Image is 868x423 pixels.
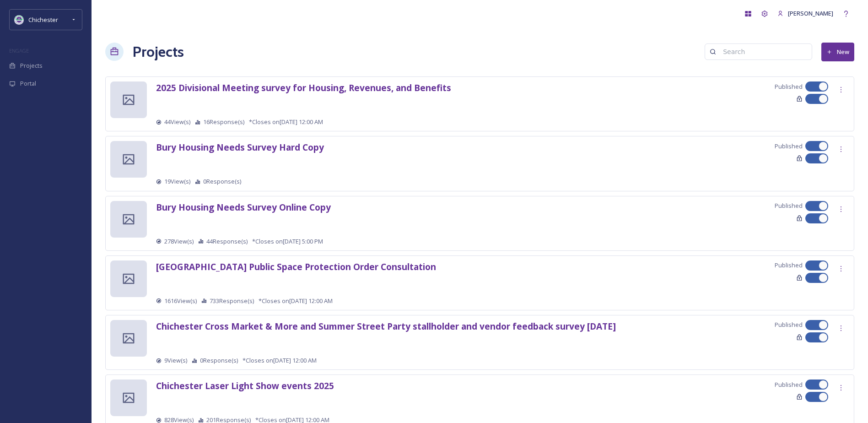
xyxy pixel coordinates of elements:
strong: Bury Housing Needs Survey Hard Copy [156,141,324,153]
span: 1616 View(s) [164,297,197,305]
span: 44 Response(s) [206,237,248,246]
span: 278 View(s) [164,237,194,246]
strong: 2025 Divisional Meeting survey for Housing, Revenues, and Benefits [156,81,451,94]
input: Search [718,43,807,61]
a: Bury Housing Needs Survey Online Copy [156,204,331,212]
a: Projects [133,41,184,63]
span: Published [775,201,803,210]
span: ENGAGE [9,47,29,54]
strong: [GEOGRAPHIC_DATA] Public Space Protection Order Consultation [156,260,436,273]
span: *Closes on [DATE] 5:00 PM [252,237,323,246]
span: 19 View(s) [164,177,190,186]
span: 0 Response(s) [200,356,238,365]
a: 2025 Divisional Meeting survey for Housing, Revenues, and Benefits [156,84,451,93]
span: *Closes on [DATE] 12:00 AM [249,118,323,126]
img: Logo_of_Chichester_District_Council.png [15,15,24,24]
span: [PERSON_NAME] [788,9,833,17]
span: 44 View(s) [164,118,190,126]
span: 0 Response(s) [203,177,241,186]
span: Published [775,320,803,329]
a: [PERSON_NAME] [773,5,838,22]
a: Chichester Cross Market & More and Summer Street Party stallholder and vendor feedback survey [DATE] [156,323,616,331]
span: 16 Response(s) [203,118,244,126]
span: Published [775,380,803,389]
a: Chichester Laser Light Show events 2025 [156,382,334,391]
strong: Chichester Cross Market & More and Summer Street Party stallholder and vendor feedback survey [DATE] [156,320,616,332]
strong: Bury Housing Needs Survey Online Copy [156,201,331,213]
button: New [821,43,854,61]
span: Published [775,142,803,151]
span: Chichester [28,16,58,24]
span: Projects [20,61,43,70]
strong: Chichester Laser Light Show events 2025 [156,380,334,392]
span: Published [775,261,803,270]
a: [GEOGRAPHIC_DATA] Public Space Protection Order Consultation [156,263,436,272]
span: Published [775,82,803,91]
span: *Closes on [DATE] 12:00 AM [259,297,333,305]
a: Bury Housing Needs Survey Hard Copy [156,144,324,152]
span: 733 Response(s) [210,297,254,305]
span: 9 View(s) [164,356,187,365]
span: Portal [20,79,36,88]
span: *Closes on [DATE] 12:00 AM [243,356,317,365]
